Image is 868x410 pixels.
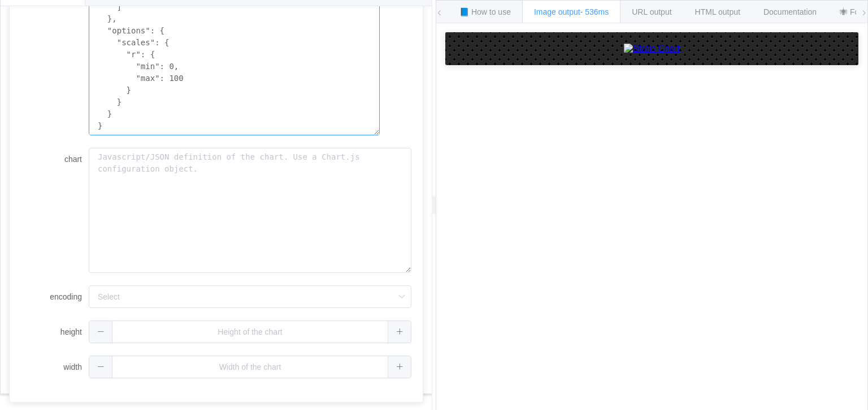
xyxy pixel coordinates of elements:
span: 📘 How to use [459,7,511,16]
input: Height of the chart [89,321,411,343]
input: Width of the chart [89,356,411,378]
label: height [21,321,89,343]
span: URL output [632,7,671,16]
label: width [21,356,89,378]
span: Image output [534,7,609,16]
label: chart [21,148,89,170]
span: HTML output [695,7,740,16]
img: Static Chart [624,44,680,54]
input: Select [89,285,411,308]
a: Static Chart [457,44,847,54]
label: encoding [21,285,89,308]
span: Documentation [763,7,817,16]
span: - 536ms [580,7,609,16]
